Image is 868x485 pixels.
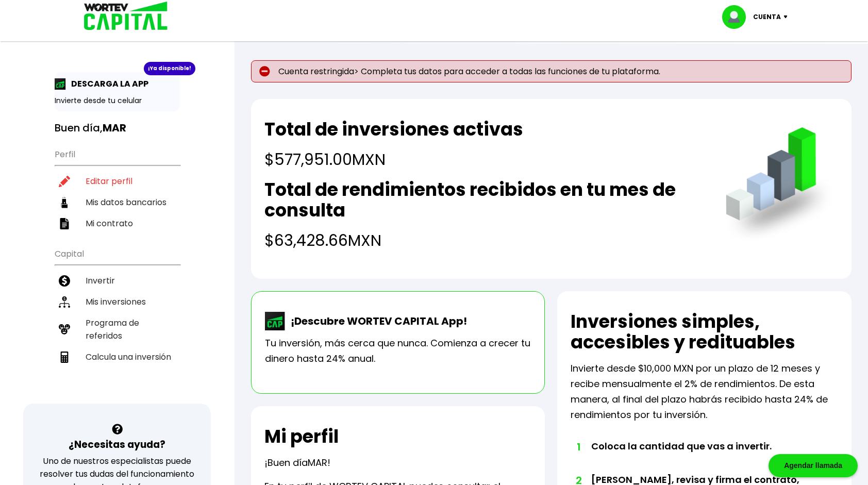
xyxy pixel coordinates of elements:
p: Cuenta restringida> Completa tus datos para acceder a todas las funciones de tu plataforma. [251,60,852,82]
h2: Inversiones simples, accesibles y redituables [571,311,838,353]
p: Cuenta [753,9,781,25]
b: MAR [103,121,126,135]
ul: Perfil [55,143,180,234]
a: Invertir [55,270,180,291]
a: Mis datos bancarios [55,192,180,213]
p: Invierte desde $10,000 MXN por un plazo de 12 meses y recibe mensualmente el 2% de rendimientos. ... [571,361,838,423]
h3: Buen día, [55,122,180,135]
img: contrato-icon.f2db500c.svg [59,218,70,229]
div: Agendar llamada [769,454,858,477]
a: Editar perfil [55,171,180,192]
p: Invierte desde tu celular [55,95,180,106]
a: Calcula una inversión [55,346,180,367]
img: wortev-capital-app-icon [265,312,286,330]
img: recomiendanos-icon.9b8e9327.svg [59,324,70,335]
h2: Total de inversiones activas [264,119,523,140]
ul: Capital [55,242,180,393]
img: profile-image [722,5,753,29]
h4: $63,428.66 MXN [264,229,705,252]
div: ¡Ya disponible! [144,62,195,75]
li: Coloca la cantidad que vas a invertir. [591,439,811,473]
a: Programa de referidos [55,312,180,346]
p: DESCARGA LA APP [66,77,148,90]
p: ¡Buen día ! [264,455,330,471]
img: app-icon [55,78,66,90]
img: invertir-icon.b3b967d7.svg [59,275,70,287]
img: calculadora-icon.17d418c4.svg [59,352,70,363]
h2: Total de rendimientos recibidos en tu mes de consulta [264,179,705,221]
img: editar-icon.952d3147.svg [59,176,70,187]
h2: Mi perfil [264,426,339,447]
a: Mi contrato [55,213,180,234]
img: grafica.516fef24.png [721,127,838,244]
img: icon-down [781,15,795,19]
h4: $577,951.00 MXN [264,148,523,171]
img: error-circle.027baa21.svg [259,66,270,77]
p: ¡Descubre WORTEV CAPITAL App! [286,313,467,329]
img: datos-icon.10cf9172.svg [59,197,70,208]
span: MAR [308,456,327,469]
p: Tu inversión, más cerca que nunca. Comienza a crecer tu dinero hasta 24% anual. [265,336,531,366]
img: inversiones-icon.6695dc30.svg [59,296,70,308]
a: Mis inversiones [55,291,180,312]
span: 1 [576,439,581,455]
h3: ¿Necesitas ayuda? [69,437,165,452]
